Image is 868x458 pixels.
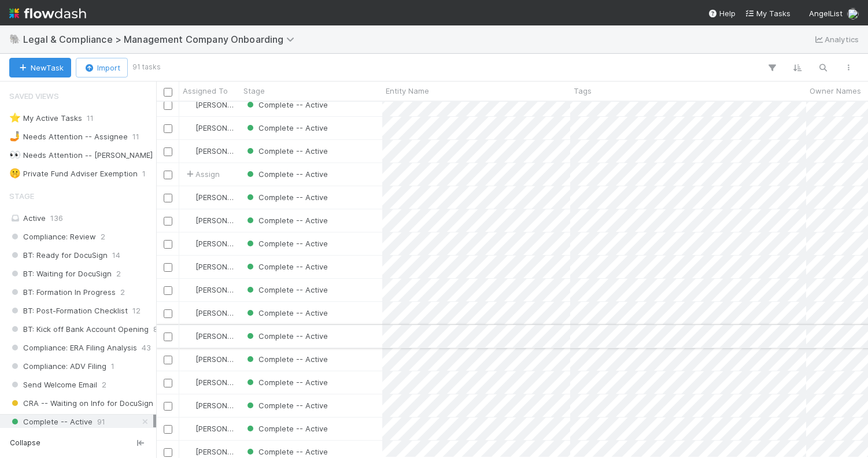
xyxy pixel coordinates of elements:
[810,85,861,97] span: Owner Names
[245,168,328,180] div: Complete -- Active
[9,84,59,108] span: Saved Views
[245,330,328,342] div: Complete -- Active
[195,424,254,433] span: [PERSON_NAME]
[9,113,21,123] span: ⭐
[245,331,328,341] span: Complete -- Active
[245,169,328,179] span: Complete -- Active
[195,308,254,317] span: [PERSON_NAME]
[184,331,194,341] img: avatar_e79b5690-6eb7-467c-97bb-55e5d29541a1.png
[184,239,194,248] img: avatar_e79b5690-6eb7-467c-97bb-55e5d29541a1.png
[195,123,254,132] span: [PERSON_NAME]
[184,376,234,388] div: [PERSON_NAME]
[9,168,21,178] span: 🤫
[9,111,82,125] div: My Active Tasks
[195,100,254,109] span: [PERSON_NAME]
[184,146,194,156] img: avatar_c545aa83-7101-4841-8775-afeaaa9cc762.png
[245,378,328,387] span: Complete -- Active
[245,446,328,457] div: Complete -- Active
[9,396,153,411] span: CRA -- Waiting on Info for DocuSign
[195,331,254,341] span: [PERSON_NAME]
[195,193,254,202] span: [PERSON_NAME]
[9,167,138,181] div: Private Fund Adviser Exemption
[10,438,40,448] span: Collapse
[164,448,172,457] input: Toggle Row Selected
[164,171,172,179] input: Toggle Row Selected
[50,213,63,223] span: 136
[164,309,172,318] input: Toggle Row Selected
[184,216,194,225] img: avatar_e79b5690-6eb7-467c-97bb-55e5d29541a1.png
[184,284,234,296] div: [PERSON_NAME]
[132,130,139,144] span: 11
[184,354,194,364] img: avatar_e79b5690-6eb7-467c-97bb-55e5d29541a1.png
[9,131,21,141] span: 🤳
[574,85,592,97] span: Tags
[245,216,328,225] span: Complete -- Active
[386,85,429,97] span: Entity Name
[111,359,114,374] span: 1
[164,124,172,133] input: Toggle Row Selected
[9,341,137,355] span: Compliance: ERA Filing Analysis
[813,32,859,46] a: Analytics
[245,353,328,365] div: Complete -- Active
[243,85,265,97] span: Stage
[184,215,234,226] div: [PERSON_NAME]
[245,239,328,248] span: Complete -- Active
[164,147,172,156] input: Toggle Row Selected
[245,284,328,296] div: Complete -- Active
[184,400,234,411] div: [PERSON_NAME]
[245,401,328,410] span: Complete -- Active
[164,402,172,411] input: Toggle Row Selected
[102,378,106,392] span: 2
[9,130,128,144] div: Needs Attention -- Assignee
[245,400,328,411] div: Complete -- Active
[195,262,254,271] span: [PERSON_NAME]
[245,146,328,156] span: Complete -- Active
[184,99,234,110] div: [PERSON_NAME]
[164,88,172,97] input: Toggle All Rows Selected
[142,167,146,181] span: 1
[184,122,234,134] div: [PERSON_NAME]
[195,378,254,387] span: [PERSON_NAME]
[9,58,71,77] button: NewTask
[184,238,234,249] div: [PERSON_NAME]
[164,286,172,295] input: Toggle Row Selected
[184,145,234,157] div: [PERSON_NAME]
[184,262,194,271] img: avatar_e79b5690-6eb7-467c-97bb-55e5d29541a1.png
[184,330,234,342] div: [PERSON_NAME]
[164,425,172,434] input: Toggle Row Selected
[153,322,158,337] span: 8
[164,240,172,249] input: Toggle Row Selected
[120,285,125,300] span: 2
[245,285,328,294] span: Complete -- Active
[245,261,328,272] div: Complete -- Active
[9,34,21,44] span: 🐘
[9,415,93,429] span: Complete -- Active
[97,415,105,429] span: 91
[245,193,328,202] span: Complete -- Active
[9,150,21,160] span: 👀
[164,194,172,202] input: Toggle Row Selected
[184,446,234,457] div: [PERSON_NAME]
[184,168,220,180] span: Assign
[76,58,128,77] button: Import
[184,401,194,410] img: avatar_e79b5690-6eb7-467c-97bb-55e5d29541a1.png
[184,424,194,433] img: avatar_e79b5690-6eb7-467c-97bb-55e5d29541a1.png
[9,3,86,23] img: logo-inverted-e16ddd16eac7371096b0.svg
[847,8,859,20] img: avatar_c545aa83-7101-4841-8775-afeaaa9cc762.png
[195,216,254,225] span: [PERSON_NAME]
[184,191,234,203] div: [PERSON_NAME]
[184,193,194,202] img: avatar_e79b5690-6eb7-467c-97bb-55e5d29541a1.png
[87,111,94,125] span: 11
[9,148,153,162] div: Needs Attention -- [PERSON_NAME]
[245,99,328,110] div: Complete -- Active
[245,423,328,434] div: Complete -- Active
[195,239,254,248] span: [PERSON_NAME]
[142,341,151,355] span: 43
[245,308,328,317] span: Complete -- Active
[9,267,112,281] span: BT: Waiting for DocuSign
[245,100,328,109] span: Complete -- Active
[9,359,106,374] span: Compliance: ADV Filing
[101,230,105,244] span: 2
[745,8,791,19] a: My Tasks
